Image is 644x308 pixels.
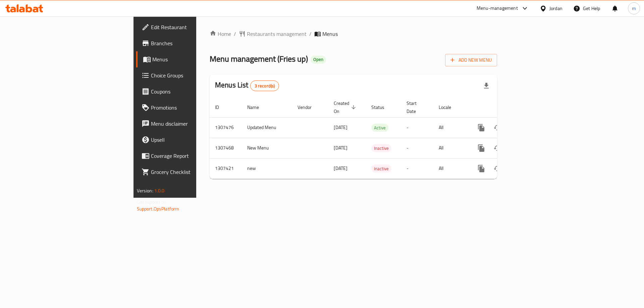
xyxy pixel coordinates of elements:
[334,143,347,152] span: [DATE]
[473,161,489,177] button: more
[450,56,492,64] span: Add New Menu
[242,138,292,158] td: New Menu
[210,30,497,38] nav: breadcrumb
[136,19,241,35] a: Edit Restaurant
[136,83,241,100] a: Coupons
[439,103,460,111] span: Locale
[489,140,505,156] button: Change Status
[407,99,425,115] span: Start Date
[210,51,308,66] span: Menu management ( Fries up )
[489,120,505,136] button: Change Status
[247,103,268,111] span: Name
[371,144,391,152] div: Inactive
[136,116,241,132] a: Menu disclaimer
[334,123,347,132] span: [DATE]
[151,23,236,31] span: Edit Restaurant
[251,83,279,89] span: 3 record(s)
[401,158,433,179] td: -
[433,138,468,158] td: All
[151,104,236,112] span: Promotions
[334,164,347,173] span: [DATE]
[151,39,236,47] span: Branches
[334,99,358,115] span: Created On
[401,117,433,138] td: -
[322,30,338,38] span: Menus
[151,71,236,79] span: Choice Groups
[210,97,543,179] table: enhanced table
[549,5,562,12] div: Jordan
[136,164,241,180] a: Grocery Checklist
[309,30,312,38] li: /
[137,186,153,195] span: Version:
[136,148,241,164] a: Coverage Report
[489,161,505,177] button: Change Status
[371,103,393,111] span: Status
[473,140,489,156] button: more
[371,165,391,173] span: Inactive
[247,30,307,38] span: Restaurants management
[151,87,236,96] span: Coupons
[371,144,391,152] span: Inactive
[433,117,468,138] td: All
[433,158,468,179] td: All
[152,55,236,63] span: Menus
[136,51,241,67] a: Menus
[136,132,241,148] a: Upsell
[154,186,165,195] span: 1.0.0
[215,80,279,91] h2: Menus List
[478,78,494,94] div: Export file
[151,152,236,160] span: Coverage Report
[473,120,489,136] button: more
[371,124,388,132] div: Active
[477,4,518,12] div: Menu-management
[151,168,236,176] span: Grocery Checklist
[136,35,241,51] a: Branches
[298,103,320,111] span: Vendor
[242,117,292,138] td: Updated Menu
[137,204,179,213] a: Support.OpsPlatform
[250,80,279,91] div: Total records count
[239,30,307,38] a: Restaurants management
[215,103,228,111] span: ID
[136,67,241,83] a: Choice Groups
[311,56,326,64] div: Open
[401,138,433,158] td: -
[137,198,168,206] span: Get support on:
[151,136,236,144] span: Upsell
[151,120,236,128] span: Menu disclaimer
[371,124,388,132] span: Active
[242,158,292,179] td: new
[136,100,241,116] a: Promotions
[468,97,543,118] th: Actions
[445,54,497,66] button: Add New Menu
[632,5,636,12] span: m
[311,57,326,62] span: Open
